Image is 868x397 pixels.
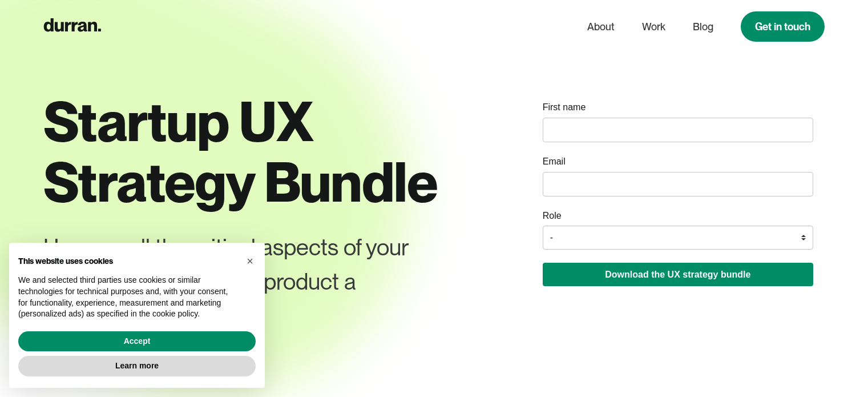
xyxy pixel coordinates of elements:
a: Blog [693,16,713,38]
input: name [543,118,813,142]
select: role [543,226,813,250]
button: Accept [18,331,256,352]
button: Learn more [18,356,256,376]
button: Download the UX strategy bundle [543,263,813,286]
label: Role [543,210,562,222]
a: home [43,15,101,38]
label: First name [543,101,586,114]
button: Close this notice [241,252,259,270]
h2: This website uses cookies [18,256,237,266]
a: Get in touch [741,11,825,42]
p: We and selected third parties use cookies or similar technologies for technical purposes and, wit... [18,275,237,319]
label: Email [543,155,566,168]
div: Uncover all the critical aspects of your startup and make your product a success. [43,230,421,333]
a: About [587,16,615,38]
a: Work [642,16,665,38]
span: × [247,255,253,267]
h1: Startup UX Strategy Bundle [43,91,463,212]
input: email [543,172,813,197]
